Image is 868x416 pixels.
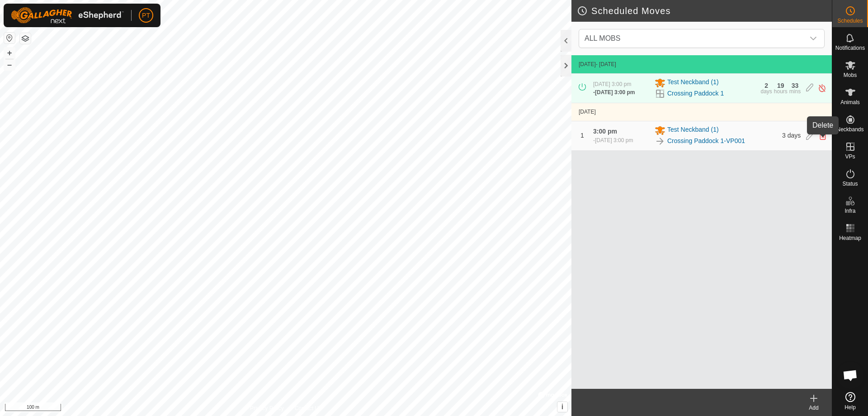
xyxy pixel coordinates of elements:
[593,128,617,135] span: 3:00 pm
[4,33,15,43] button: Reset Map
[844,208,855,214] span: Infra
[837,362,864,389] div: Open chat
[596,61,616,67] span: - [DATE]
[667,89,724,98] a: Crossing Paddock 1
[796,404,832,412] div: Add
[760,89,772,94] div: days
[593,81,631,87] span: [DATE] 3:00 pm
[557,402,567,412] button: i
[789,89,801,94] div: mins
[142,11,150,20] span: PT
[579,61,596,67] span: [DATE]
[20,33,31,44] button: Map Layers
[804,29,822,48] div: dropdown trigger
[595,137,633,143] span: [DATE] 3:00 pm
[839,235,861,241] span: Heatmap
[667,77,719,88] span: Test Neckband (1)
[777,82,784,89] div: 19
[840,100,860,105] span: Animals
[792,82,799,89] div: 33
[593,136,633,144] div: -
[836,127,863,132] span: Neckbands
[11,7,124,24] img: Gallagher Logo
[667,125,719,136] span: Test Neckband (1)
[832,388,868,414] a: Help
[764,82,768,89] div: 2
[250,404,284,412] a: Privacy Policy
[4,59,15,70] button: –
[782,132,801,139] span: 3 days
[818,83,826,93] img: Turn off schedule move
[667,136,745,146] a: Crossing Paddock 1-VP001
[593,88,635,96] div: -
[295,404,321,412] a: Contact Us
[4,48,15,58] button: +
[577,5,832,16] h2: Scheduled Moves
[579,109,596,115] span: [DATE]
[580,132,584,139] span: 1
[561,403,563,411] span: i
[837,18,863,24] span: Schedules
[774,89,788,94] div: hours
[844,72,857,78] span: Mobs
[835,45,865,51] span: Notifications
[845,154,855,159] span: VPs
[595,89,635,96] span: [DATE] 3:00 pm
[581,29,804,48] span: ALL MOBS
[844,405,856,410] span: Help
[585,34,620,42] span: ALL MOBS
[655,136,665,147] img: To
[842,181,858,186] span: Status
